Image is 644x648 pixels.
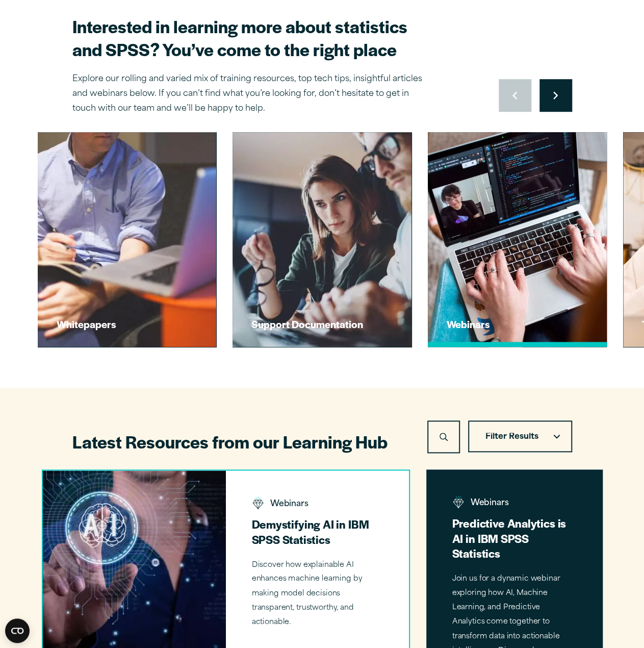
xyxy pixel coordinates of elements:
[539,79,572,112] button: Move to next slide
[251,317,395,331] h3: Support Documentation
[5,618,30,643] button: Open CMP widget
[485,433,538,441] span: Filter Results
[452,496,577,513] span: Webinars
[233,132,411,347] a: Support Documentation
[440,433,448,441] svg: Search icon
[553,91,558,99] svg: Right pointing chevron
[452,495,465,508] img: negative core excellence
[57,317,200,331] h3: Whitepapers
[72,430,403,453] h2: Latest Resources from our Learning Hub
[72,72,429,116] p: Explore our rolling and varied mix of training resources, top tech tips, insightful articles and ...
[428,132,607,347] a: Webinars
[427,420,460,453] button: Search icon Upward pointing chevron
[251,496,264,509] img: positive core excellence
[553,434,560,439] svg: Checkmark selected
[251,558,383,630] p: Discover how explainable AI enhances machine learning by making model decisions transparent, trus...
[233,132,411,347] img: FAQs
[447,317,590,331] h3: Webinars
[468,420,572,452] button: Filter Results Checkmark selected
[452,515,577,560] h3: Predictive Analytics is AI in IBM SPSS Statistics
[251,516,383,546] h3: Demystifying AI in IBM SPSS Statistics
[38,132,217,347] a: Whitepapers
[72,15,429,61] h2: Interested in learning more about statistics and SPSS? You’ve come to the right place
[251,497,383,514] span: Webinars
